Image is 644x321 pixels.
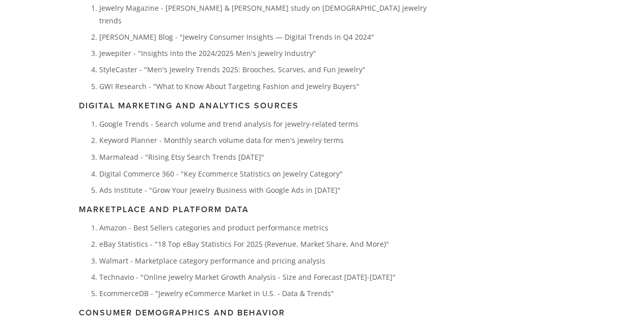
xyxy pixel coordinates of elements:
[79,307,436,317] h3: Consumer Demographics and Behavior
[99,118,436,130] p: Google Trends - Search volume and trend analysis for jewelry-related terms
[99,31,436,43] p: [PERSON_NAME] Blog - "Jewelry Consumer Insights — Digital Trends in Q4 2024"
[99,150,436,163] p: Marmalead - "Rising Etsy Search Trends [DATE]"
[99,221,436,234] p: Amazon - Best Sellers categories and product performance metrics
[99,167,436,180] p: Digital Commerce 360 - "Key Ecommerce Statistics on Jewelry Category"
[99,254,436,267] p: Walmart - Marketplace category performance and pricing analysis
[99,2,436,27] p: Jewelry Magazine - [PERSON_NAME] & [PERSON_NAME] study on [DEMOGRAPHIC_DATA] jewelry trends
[99,286,436,299] p: EcommerceDB - "Jewelry eCommerce Market in U.S. - Data & Trends"
[99,237,436,250] p: eBay Statistics - "18 Top eBay Statistics For 2025 (Revenue, Market Share, And More)"
[79,204,436,214] h3: Marketplace and Platform Data
[99,183,436,196] p: Ads Institute - "Grow Your Jewelry Business with Google Ads in [DATE]"
[99,134,436,147] p: Keyword Planner - Monthly search volume data for men's jewelry terms
[99,270,436,283] p: Technavio - "Online Jewelry Market Growth Analysis - Size and Forecast [DATE]-[DATE]"
[99,80,436,93] p: GWI Research - "What to Know About Targeting Fashion and Jewelry Buyers"
[99,47,436,60] p: Jewepiter - "Insights into the 2024/2025 Men's Jewelry Industry"
[79,101,436,110] h3: Digital Marketing and Analytics Sources
[99,63,436,76] p: StyleCaster - "Men's Jewelry Trends 2025: Brooches, Scarves, and Fun Jewelry"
